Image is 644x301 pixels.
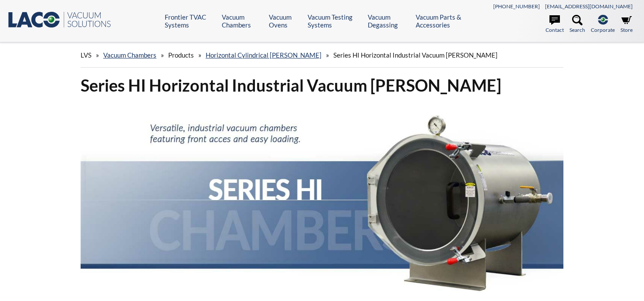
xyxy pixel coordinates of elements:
a: Search [569,15,585,34]
div: » » » » [81,43,563,68]
img: Series HI Chambers header [81,103,563,296]
a: Vacuum Chambers [103,51,156,59]
a: Vacuum Degassing [368,13,409,29]
a: Contact [546,15,564,34]
h1: Series HI Horizontal Industrial Vacuum [PERSON_NAME] [81,75,563,96]
span: Series HI Horizontal Industrial Vacuum [PERSON_NAME] [333,51,498,59]
a: Horizontal Cylindrical [PERSON_NAME] [206,51,322,59]
a: Store [620,15,633,34]
span: LVS [81,51,92,59]
a: [EMAIL_ADDRESS][DOMAIN_NAME] [545,3,633,10]
a: Vacuum Ovens [269,13,301,29]
a: Frontier TVAC Systems [165,13,216,29]
span: Products [168,51,194,59]
a: Vacuum Parts & Accessories [416,13,478,29]
a: Vacuum Chambers [222,13,262,29]
span: Corporate [591,26,615,34]
a: Vacuum Testing Systems [308,13,361,29]
a: [PHONE_NUMBER] [493,3,540,10]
